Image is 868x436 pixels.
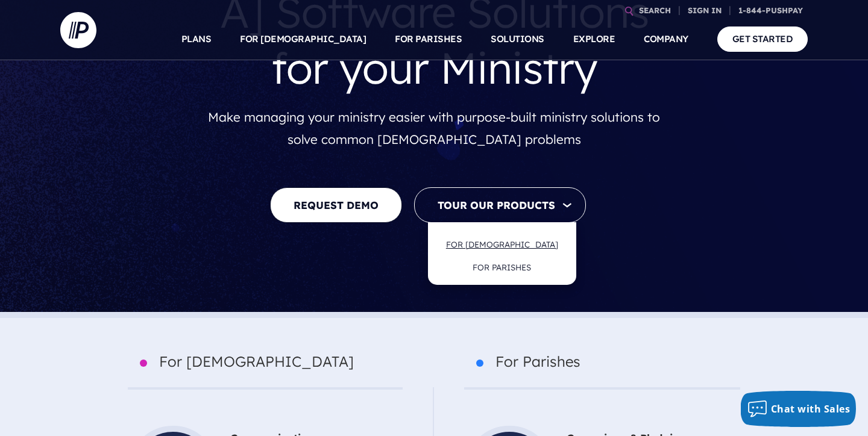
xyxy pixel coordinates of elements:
[270,187,402,223] a: REQUEST DEMO
[128,349,403,389] p: For [DEMOGRAPHIC_DATA]
[464,349,740,389] p: For Parishes
[181,18,212,60] a: PLANS
[644,18,688,60] a: COMPANY
[491,18,544,60] a: SOLUTIONS
[771,402,851,416] span: Chat with Sales
[395,18,462,60] a: FOR PARISHES
[414,187,586,223] button: Tour Our Products
[240,18,366,60] a: FOR [DEMOGRAPHIC_DATA]
[461,253,543,281] a: FOR PARISHES
[434,230,570,258] a: FOR [DEMOGRAPHIC_DATA]
[573,18,615,60] a: EXPLORE
[741,391,857,427] button: Chat with Sales
[208,106,660,151] p: Make managing your ministry easier with purpose-built ministry solutions to solve common [DEMOGRA...
[717,26,808,51] a: GET STARTED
